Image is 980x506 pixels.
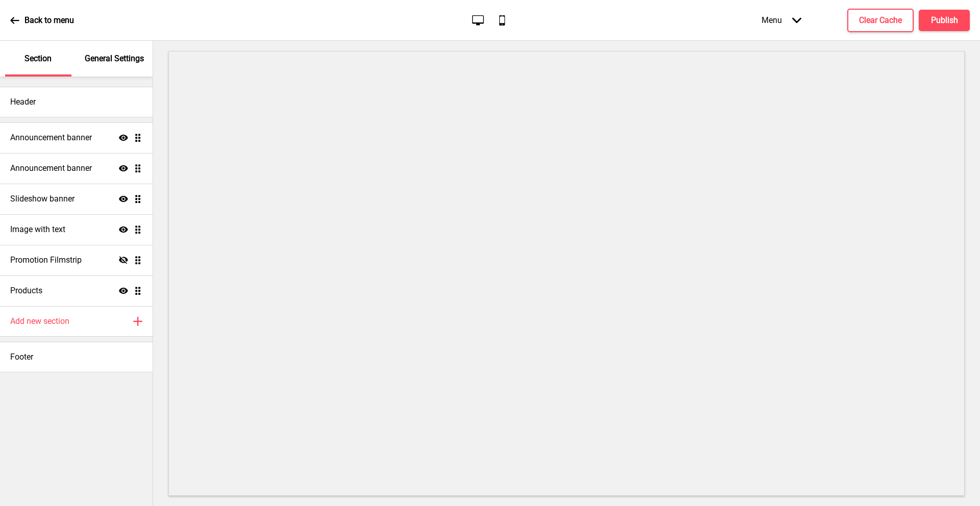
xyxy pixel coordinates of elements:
[10,132,92,143] h4: Announcement banner
[10,255,82,266] h4: Promotion Filmstrip
[10,163,92,174] h4: Announcement banner
[10,285,42,296] h4: Products
[24,53,52,64] p: Section
[847,9,914,32] button: Clear Cache
[10,224,65,235] h4: Image with text
[751,5,812,35] div: Menu
[10,316,69,327] h4: Add new section
[931,15,958,26] h4: Publish
[10,7,74,34] a: Back to menu
[85,53,144,64] p: General Settings
[859,15,902,26] h4: Clear Cache
[24,15,74,26] p: Back to menu
[10,193,75,205] h4: Slideshow banner
[10,351,33,363] h4: Footer
[10,96,36,108] h4: Header
[919,10,970,31] button: Publish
